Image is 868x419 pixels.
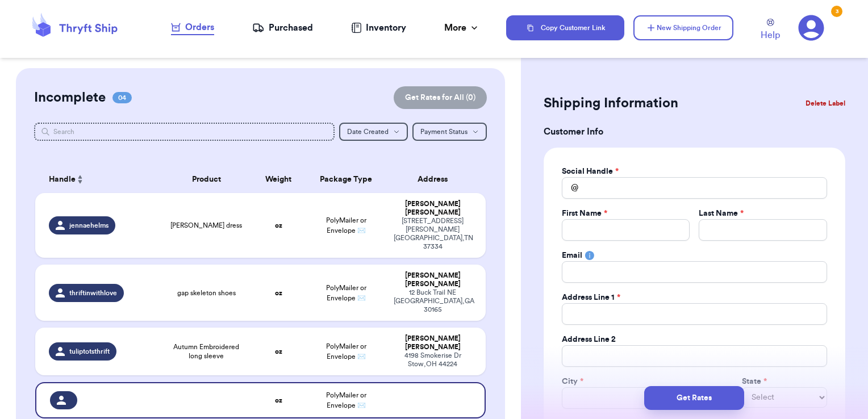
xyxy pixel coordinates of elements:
a: Orders [171,20,214,35]
span: PolyMailer or Envelope ✉️ [326,217,366,234]
button: Payment Status [412,123,487,141]
span: Autumn Embroidered long sleeve [168,342,245,361]
th: Product [161,166,252,193]
div: 12 Buck Trail NE [GEOGRAPHIC_DATA] , GA 30165 [394,288,473,314]
strong: oz [275,397,282,404]
strong: oz [275,290,282,296]
label: Last Name [699,208,744,219]
span: thriftinwithlove [69,288,117,298]
a: Help [761,19,780,42]
label: Address Line 2 [562,334,616,345]
a: Inventory [351,21,406,35]
div: 3 [831,6,842,17]
label: City [562,376,583,387]
button: New Shipping Order [633,15,733,40]
h2: Shipping Information [544,94,678,112]
div: More [444,21,480,35]
span: PolyMailer or Envelope ✉️ [326,284,366,301]
h3: Customer Info [544,125,845,139]
span: Payment Status [420,128,468,135]
button: Delete Label [801,91,850,116]
button: Get Rates [644,386,744,410]
span: 04 [112,92,132,103]
label: Email [562,250,582,261]
div: [STREET_ADDRESS][PERSON_NAME] [GEOGRAPHIC_DATA] , TN 37334 [394,217,473,251]
label: First Name [562,208,607,219]
span: [PERSON_NAME] dress [170,221,242,230]
th: Address [387,166,486,193]
span: tuliptotsthrift [69,347,110,356]
a: 3 [798,15,824,41]
strong: oz [275,348,282,355]
button: Date Created [339,123,408,141]
h2: Incomplete [34,89,106,107]
label: Address Line 1 [562,292,620,303]
th: Weight [252,166,306,193]
input: Search [34,123,335,141]
span: jennaehelms [69,221,108,230]
div: Orders [171,20,214,34]
a: Purchased [252,21,313,35]
div: @ [562,177,578,199]
button: Get Rates for All (0) [394,86,487,109]
div: [PERSON_NAME] [PERSON_NAME] [394,271,473,288]
span: PolyMailer or Envelope ✉️ [326,343,366,360]
button: Copy Customer Link [506,15,624,40]
div: 4198 Smokerise Dr Stow , OH 44224 [394,351,473,368]
span: Date Created [347,128,389,135]
button: Sort ascending [76,173,85,186]
strong: oz [275,222,282,229]
span: Help [761,28,780,42]
th: Package Type [306,166,387,193]
div: [PERSON_NAME] [PERSON_NAME] [394,200,473,217]
label: Social Handle [562,166,619,177]
span: Handle [49,174,76,186]
div: [PERSON_NAME] [PERSON_NAME] [394,334,473,351]
span: PolyMailer or Envelope ✉️ [326,392,366,409]
span: gap skeleton shoes [177,288,236,298]
label: State [742,376,767,387]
